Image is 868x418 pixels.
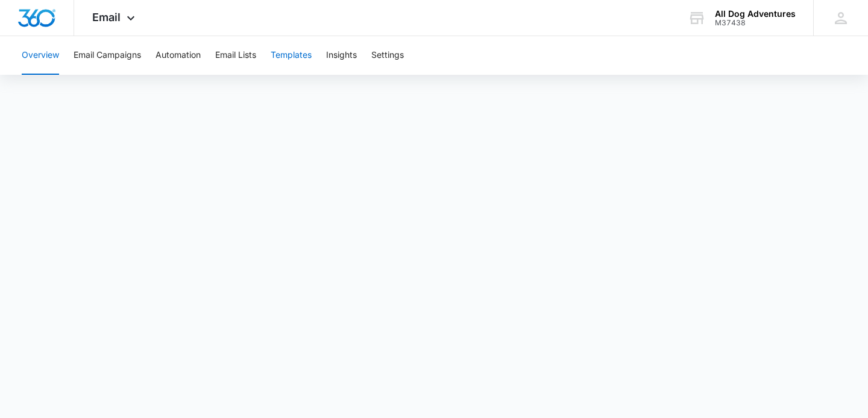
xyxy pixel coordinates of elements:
button: Settings [371,36,404,75]
button: Insights [326,36,357,75]
button: Email Campaigns [74,36,141,75]
div: account name [715,9,796,19]
button: Overview [22,36,59,75]
button: Email Lists [215,36,256,75]
button: Automation [156,36,201,75]
div: account id [715,19,796,27]
button: Templates [271,36,312,75]
span: Email [92,11,121,24]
